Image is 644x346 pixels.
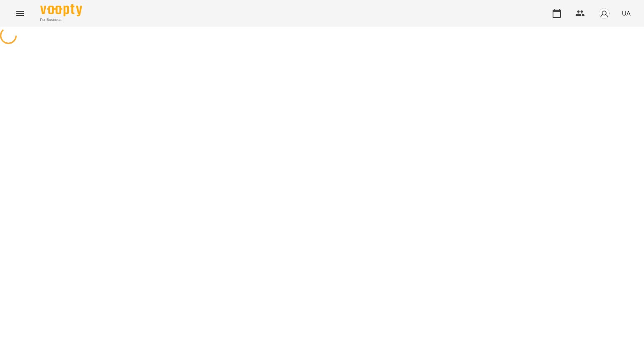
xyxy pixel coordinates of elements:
img: avatar_s.png [598,8,610,19]
span: For Business [40,17,82,23]
img: Voopty Logo [40,4,82,16]
span: UA [622,9,631,18]
button: UA [618,5,634,21]
button: Menu [10,3,30,23]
